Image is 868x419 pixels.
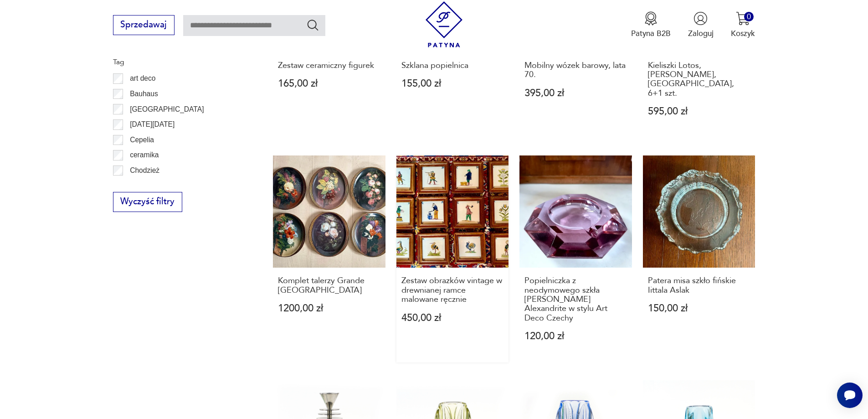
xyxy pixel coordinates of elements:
button: Patyna B2B [631,11,671,39]
p: Koszyk [731,28,755,39]
button: Szukaj [306,18,319,31]
button: 0Koszyk [731,11,755,39]
p: art deco [130,72,155,84]
img: Ikona medalu [644,11,658,26]
a: Sprzedawaj [113,22,175,29]
h3: Zestaw ceramiczny figurek [278,61,380,70]
p: 450,00 zł [401,313,504,323]
a: Ikona medaluPatyna B2B [631,11,671,39]
p: Patyna B2B [631,28,671,39]
p: 1200,00 zł [278,304,380,313]
a: Popielniczka z neodymowego szkła Moser Alexandrite w stylu Art Deco CzechyPopielniczka z neodymow... [519,155,632,363]
a: Komplet talerzy Grande KopenhagenKomplet talerzy Grande [GEOGRAPHIC_DATA]1200,00 zł [273,155,385,363]
p: ceramika [130,149,159,161]
p: Ćmielów [130,180,157,192]
button: Zaloguj [688,11,714,39]
p: [DATE][DATE] [130,119,175,130]
h3: Szklana popielnica [401,61,504,70]
h3: Zestaw obrazków vintage w drewnianej ramce malowane ręcznie [401,276,504,304]
p: 120,00 zł [524,331,627,341]
h3: Mobilny wózek barowy, lata 70. [524,61,627,80]
button: Sprzedawaj [113,15,175,35]
a: Zestaw obrazków vintage w drewnianej ramce malowane ręcznieZestaw obrazków vintage w drewnianej r... [396,155,509,363]
img: Ikonka użytkownika [693,11,708,26]
p: Bauhaus [130,88,158,100]
p: Zaloguj [688,28,714,39]
img: Ikona koszyka [736,11,750,26]
p: Cepelia [130,134,154,146]
p: 595,00 zł [648,107,750,116]
a: Patera misa szkło fińskie Iittala AslakPatera misa szkło fińskie Iittala Aslak150,00 zł [643,155,755,363]
p: Chodzież [130,165,159,176]
p: Tag [113,56,247,68]
p: [GEOGRAPHIC_DATA] [130,103,204,115]
p: 395,00 zł [524,88,627,98]
p: 165,00 zł [278,79,380,88]
h3: Patera misa szkło fińskie Iittala Aslak [648,276,750,295]
h3: Komplet talerzy Grande [GEOGRAPHIC_DATA] [278,276,380,295]
p: 150,00 zł [648,304,750,313]
button: Wyczyść filtry [113,192,182,212]
p: 155,00 zł [401,79,504,88]
h3: Kieliszki Lotos, [PERSON_NAME], [GEOGRAPHIC_DATA], 6+1 szt. [648,61,750,98]
h3: Popielniczka z neodymowego szkła [PERSON_NAME] Alexandrite w stylu Art Deco Czechy [524,276,627,323]
iframe: Smartsupp widget button [837,383,863,408]
div: 0 [744,12,754,21]
img: Patyna - sklep z meblami i dekoracjami vintage [421,1,467,47]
